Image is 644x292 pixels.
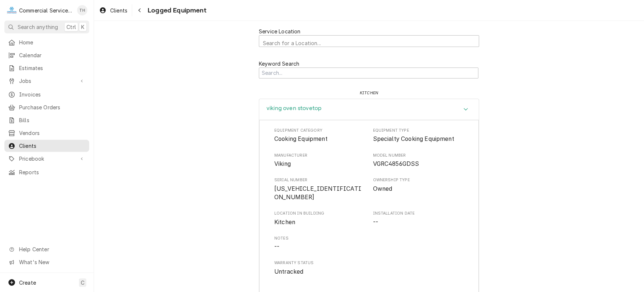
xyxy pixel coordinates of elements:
span: Clients [110,7,127,14]
span: Clients [19,142,86,150]
div: Equipment Display [274,128,464,276]
span: Model Number [373,160,464,168]
span: C [81,279,84,286]
span: -- [373,219,378,226]
span: Warranty Status [274,267,464,276]
span: Specialty Cooking Equipment [373,135,454,142]
button: Accordion Details Expand Trigger [259,99,479,120]
span: Pricebook [19,155,75,163]
span: Viking [274,160,291,167]
span: Manufacturer [274,153,365,158]
span: Vendors [19,129,86,137]
label: Keyword Search [259,60,479,67]
span: Manufacturer [274,160,365,168]
span: K [81,23,84,31]
a: Vendors [4,127,89,139]
div: Search Mechanism [259,67,479,79]
span: Kitchen [274,219,295,226]
span: Home [19,39,86,46]
span: Calendar [19,51,86,59]
span: Serial Number [274,177,365,183]
span: Serial Number [274,185,365,202]
div: Location in Building [274,211,365,226]
div: Service Location [259,28,479,47]
a: Estimates [4,62,89,74]
div: Serial Number [274,177,365,202]
span: Logged Equipment [145,6,206,15]
div: Equipment Type [373,128,464,143]
div: Commercial Service Co. [19,7,73,14]
button: Navigate back [134,4,145,16]
span: Warranty Status [274,260,464,266]
span: Equipment Category [274,128,365,134]
span: Equipment Category [274,135,365,143]
span: Notes [274,242,464,251]
span: Reports [19,168,86,176]
span: Location in Building [274,218,365,227]
div: kitchen [360,90,378,96]
a: Go to Help Center [4,243,89,255]
div: C [7,5,17,15]
div: Tricia Hansen's Avatar [77,5,87,15]
div: Manufacturer [274,153,365,168]
div: Warranty Status [274,260,464,276]
span: Help Center [19,245,85,253]
h3: viking oven stovetop [267,105,321,112]
span: Ownership Type [373,185,464,193]
span: Ctrl [66,23,76,31]
a: Go to Jobs [4,75,89,87]
span: VGRC4856GDSS [373,160,419,167]
a: Go to What's New [4,256,89,268]
div: Equipment Category [274,128,365,143]
div: Commercial Service Co.'s Avatar [7,5,17,15]
a: Invoices [4,88,89,101]
span: Search anything [18,23,58,31]
a: Home [4,36,89,48]
a: Go to Pricebook [4,153,89,165]
a: Purchase Orders [4,101,89,113]
span: Model Number [373,153,464,158]
div: Model Number [373,153,464,168]
div: Ownership Type [373,177,464,202]
input: Search... [259,67,478,79]
span: [US_VEHICLE_IDENTIFICATION_NUMBER] [274,185,361,201]
span: Purchase Orders [19,103,86,111]
div: TH [77,5,87,15]
div: Installation Date [373,211,464,226]
span: What's New [19,258,85,266]
span: Installation Date [373,218,464,227]
span: -- [274,243,279,250]
label: Service Location [259,28,301,35]
span: Installation Date [373,211,464,216]
div: Card Filter Mechanisms [259,53,479,85]
button: Search anythingCtrlK [4,21,89,33]
div: Notes [274,236,464,251]
span: Equipment Type [373,135,464,143]
span: Ownership Type [373,177,464,183]
span: Invoices [19,91,86,98]
span: Notes [274,236,464,241]
span: Owned [373,185,392,192]
div: Accordion Header [259,99,479,120]
span: Estimates [19,64,86,72]
span: Equipment Type [373,128,464,134]
a: Clients [96,4,130,17]
span: Create [19,280,36,286]
span: Location in Building [274,211,365,216]
a: Reports [4,166,89,178]
span: Bills [19,116,86,124]
a: Clients [4,140,89,152]
span: Untracked [274,268,303,275]
span: Jobs [19,77,75,85]
span: Cooking Equipment [274,135,328,142]
a: Bills [4,114,89,126]
a: Calendar [4,49,89,61]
